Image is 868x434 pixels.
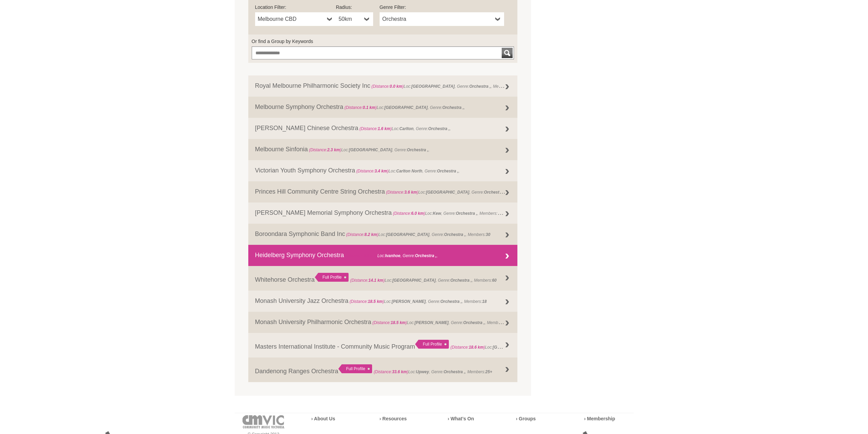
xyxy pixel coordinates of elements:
span: Loc: , Genre: , [385,188,506,195]
span: (Distance: ) [371,84,404,89]
strong: Orchestra , [469,84,491,89]
a: Melbourne CBD [255,12,336,26]
strong: 160 [511,84,518,89]
span: Loc: , Genre: , [358,126,451,131]
a: 50km [336,12,373,26]
strong: Orchestra , [428,126,450,131]
strong: Orchestra , [463,320,485,325]
strong: 60 [492,278,497,283]
a: › Groups [516,416,536,421]
a: Boroondara Symphonic Band Inc (Distance:8.2 km)Loc:[GEOGRAPHIC_DATA], Genre:Orchestra ,, Members:30 [248,224,518,245]
span: (Distance: ) [346,232,379,237]
label: Or find a Group by Keywords [252,38,514,45]
span: Loc: , Genre: , Members: [392,209,513,216]
span: (Distance: ) [350,278,385,283]
span: (Distance: ) [344,105,377,110]
strong: Orchestra , [484,188,505,195]
strong: 33.6 km [392,369,407,374]
a: Monash University Philharmonic Orchestra (Distance:18.5 km)Loc:[PERSON_NAME], Genre:Orchestra ,, ... [248,312,518,333]
img: cmvic-logo-footer.png [242,415,284,429]
strong: Orchestra , [440,299,462,304]
span: (Distance: ) [451,345,485,350]
a: › What’s On [448,416,474,421]
a: [PERSON_NAME] Memorial Symphony Orchestra (Distance:6.0 km)Loc:Kew, Genre:Orchestra ,, Members:va... [248,202,518,224]
strong: 0.0 km [390,84,402,89]
label: Genre Filter: [380,4,504,11]
strong: [GEOGRAPHIC_DATA] [492,343,536,350]
span: (Distance: ) [374,369,408,374]
strong: Orchestra , [437,169,458,173]
strong: 2.3 km [327,148,340,152]
strong: Kew [433,211,441,216]
strong: 18.6 km [469,345,484,350]
span: Loc: , Genre: , Members: [370,82,518,89]
span: (Distance: ) [345,253,378,258]
span: Loc: , Genre: , [355,169,459,173]
label: Radius: [336,4,373,11]
a: Melbourne Sinfonia (Distance:2.3 km)Loc:[GEOGRAPHIC_DATA], Genre:Orchestra ,, [248,139,518,160]
strong: Orchestra , [456,211,477,216]
span: Orchestra [382,15,492,23]
a: Orchestra [380,12,504,26]
strong: Orchestra , [444,232,466,237]
strong: Orchestra , [442,105,464,110]
span: Loc: , Genre: , Members: [345,232,490,237]
span: 50km [339,15,362,23]
strong: [GEOGRAPHIC_DATA] [426,190,469,195]
a: [PERSON_NAME] Chinese Orchestra (Distance:1.6 km)Loc:Carlton, Genre:Orchestra ,, [248,118,518,139]
strong: [PERSON_NAME] [392,299,426,304]
strong: Carlton [399,126,414,131]
a: Melbourne Symphony Orchestra (Distance:0.1 km)Loc:[GEOGRAPHIC_DATA], Genre:Orchestra ,, [248,97,518,118]
a: Heidelberg Symphony Orchestra (Distance:8.6 km)Loc:Ivanhoe, Genre:Orchestra ,, [248,245,518,266]
strong: Orchestra , [450,278,472,283]
a: › Resources [380,416,407,421]
strong: [GEOGRAPHIC_DATA] [411,84,455,89]
span: (Distance: ) [372,320,407,325]
div: Full Profile [315,273,349,282]
div: Full Profile [415,340,449,349]
strong: Orchestra , [407,148,428,152]
span: (Distance: ) [359,126,392,131]
strong: 8.6 km [363,253,376,258]
strong: 18.5 km [368,299,383,304]
div: Full Profile [338,364,372,373]
span: Loc: , Genre: , Members: [374,369,492,374]
span: Loc: , Genre: , [451,343,573,350]
span: (Distance: ) [393,211,425,216]
strong: [GEOGRAPHIC_DATA] [392,278,436,283]
a: Dandenong Ranges Orchestra Full Profile (Distance:33.6 km)Loc:Upwey, Genre:Orchestra ,, Members:25+ [248,358,518,382]
a: Victorian Youth Symphony Orchestra (Distance:3.4 km)Loc:Carlton North, Genre:Orchestra ,, [248,160,518,181]
strong: 0.1 km [363,105,375,110]
strong: [PERSON_NAME] [415,320,449,325]
strong: 6.0 km [411,211,424,216]
a: › Membership [584,416,615,421]
strong: 3.6 km [404,190,417,195]
span: Melbourne CBD [258,15,324,23]
span: Loc: , Genre: , Members: [350,278,497,283]
a: Monash University Jazz Orchestra (Distance:18.5 km)Loc:[PERSON_NAME], Genre:Orchestra ,, Members:18 [248,291,518,312]
strong: 14.1 km [368,278,383,283]
strong: Orchestra , [415,253,437,258]
span: Loc: , Genre: , Members: [371,319,510,325]
strong: 18.5 km [391,320,406,325]
strong: Carlton North [396,169,423,173]
span: (Distance: ) [356,169,389,173]
span: Loc: , Genre: , [344,253,438,258]
span: Loc: , Genre: , Members: [349,299,487,304]
a: › About Us [311,416,335,421]
span: (Distance: ) [350,299,384,304]
a: Masters International Institute - Community Music Program Full Profile (Distance:18.6 km)Loc:[GEO... [248,333,518,358]
strong: [GEOGRAPHIC_DATA] [349,148,392,152]
strong: Upwey [416,369,429,374]
strong: 18 [482,299,487,304]
span: (Distance: ) [309,148,341,152]
strong: [GEOGRAPHIC_DATA] [386,232,429,237]
span: Loc: , Genre: , [308,148,429,152]
label: Location Filter: [255,4,336,11]
strong: 30 [486,232,490,237]
strong: Orchestra , [444,369,465,374]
